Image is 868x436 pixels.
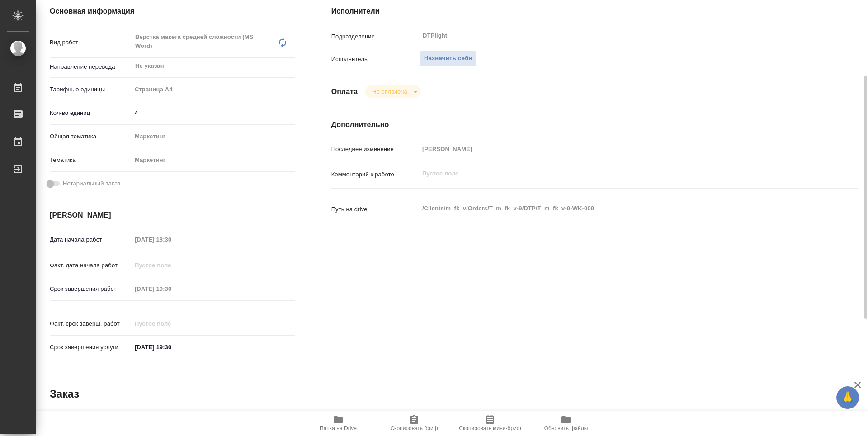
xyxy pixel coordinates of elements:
[50,38,132,47] p: Вид работ
[836,386,859,409] button: 🙏
[424,53,472,64] span: Назначить себя
[390,425,438,431] span: Скопировать бриф
[840,388,855,407] span: 🙏
[63,179,120,188] span: Нотариальный заказ
[50,85,132,94] p: Тарифные единицы
[50,343,132,352] p: Срок завершения услуги
[50,284,132,294] p: Срок завершения работ
[132,106,295,119] input: ✎ Введи что-нибудь
[50,109,132,118] p: Кол-во единиц
[132,129,295,144] div: Маркетинг
[50,210,295,221] h4: [PERSON_NAME]
[331,32,419,41] p: Подразделение
[50,235,132,244] p: Дата начала работ
[376,411,452,436] button: Скопировать бриф
[331,119,858,130] h4: Дополнительно
[459,425,521,431] span: Скопировать мини-бриф
[50,6,295,17] h4: Основная информация
[50,319,132,328] p: Факт. срок заверш. работ
[528,411,604,436] button: Обновить файлы
[331,86,358,97] h4: Оплата
[331,6,858,17] h4: Исполнители
[331,145,419,154] p: Последнее изменение
[331,55,419,64] p: Исполнитель
[320,425,357,431] span: Папка на Drive
[50,156,132,165] p: Тематика
[369,88,410,95] button: Не оплачена
[452,411,528,436] button: Скопировать мини-бриф
[419,51,477,66] button: Назначить себя
[50,387,79,401] h2: Заказ
[132,233,211,246] input: Пустое поле
[300,411,376,436] button: Папка на Drive
[331,205,419,214] p: Путь на drive
[419,142,814,156] input: Пустое поле
[132,317,211,330] input: Пустое поле
[419,201,814,216] textarea: /Clients/m_fk_v/Orders/T_m_fk_v-9/DTP/T_m_fk_v-9-WK-009
[132,152,295,168] div: Маркетинг
[544,425,588,431] span: Обновить файлы
[50,62,132,71] p: Направление перевода
[365,85,420,98] div: Не оплачена
[331,170,419,179] p: Комментарий к работе
[50,132,132,141] p: Общая тематика
[132,282,211,295] input: Пустое поле
[132,259,211,272] input: Пустое поле
[132,82,295,97] div: Страница А4
[50,261,132,270] p: Факт. дата начала работ
[132,341,211,354] input: ✎ Введи что-нибудь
